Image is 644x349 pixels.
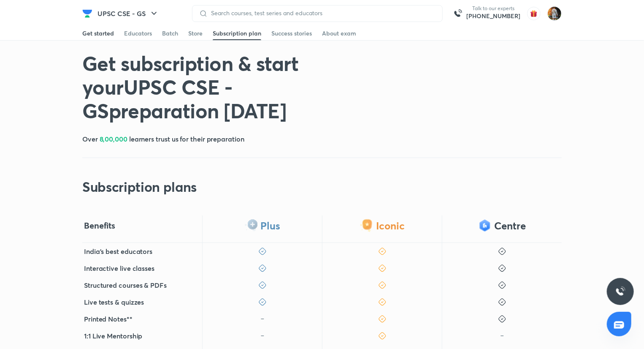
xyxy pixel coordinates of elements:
[84,297,144,307] h5: Live tests & quizzes
[498,332,506,340] img: icon
[82,134,244,144] h5: Over learners trust us for their preparation
[547,6,562,21] img: Prakhar Singh
[84,331,142,341] h5: 1:1 Live Mentorship
[84,246,152,256] h5: India's best educators
[322,27,356,40] a: About exam
[84,263,154,273] h5: Interactive live classes
[124,29,152,38] div: Educators
[466,5,520,12] p: Talk to our experts
[271,29,312,38] div: Success stories
[213,27,261,40] a: Subscription plan
[124,27,152,40] a: Educators
[100,134,127,143] span: 8,00,000
[188,27,203,40] a: Store
[82,27,114,40] a: Get started
[82,178,197,195] h2: Subscription plans
[615,286,625,297] img: ttu
[258,315,267,323] img: icon
[527,7,541,20] img: avatar
[188,29,203,38] div: Store
[82,51,370,122] h1: Get subscription & start your UPSC CSE - GS preparation [DATE]
[271,27,312,40] a: Success stories
[466,12,520,20] a: [PHONE_NUMBER]
[162,29,178,38] div: Batch
[162,27,178,40] a: Batch
[84,220,115,231] h4: Benefits
[82,8,92,19] img: Company Logo
[322,29,356,38] div: About exam
[84,280,167,290] h5: Structured courses & PDFs
[449,5,466,22] img: call-us
[92,5,164,22] button: UPSC CSE - GS
[208,10,436,16] input: Search courses, test series and educators
[258,332,267,340] img: icon
[213,29,261,38] div: Subscription plan
[82,29,114,38] div: Get started
[84,314,133,324] h5: Printed Notes**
